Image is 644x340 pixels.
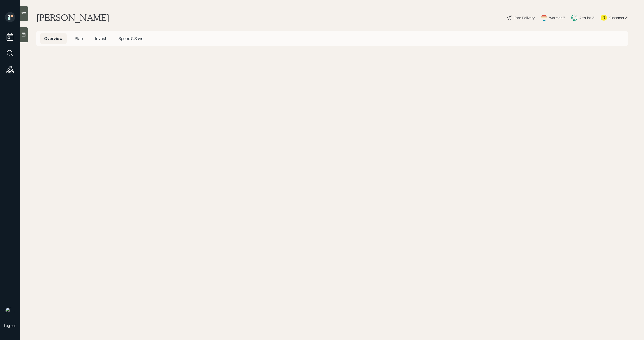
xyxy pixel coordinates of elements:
[514,15,535,20] div: Plan Delivery
[4,323,16,328] div: Log out
[609,15,624,20] div: Kustomer
[95,36,106,41] span: Invest
[5,307,15,317] img: michael-russo-headshot.png
[75,36,83,41] span: Plan
[118,36,143,41] span: Spend & Save
[44,36,63,41] span: Overview
[549,15,562,20] div: Warmer
[579,15,591,20] div: Altruist
[36,12,109,23] h1: [PERSON_NAME]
